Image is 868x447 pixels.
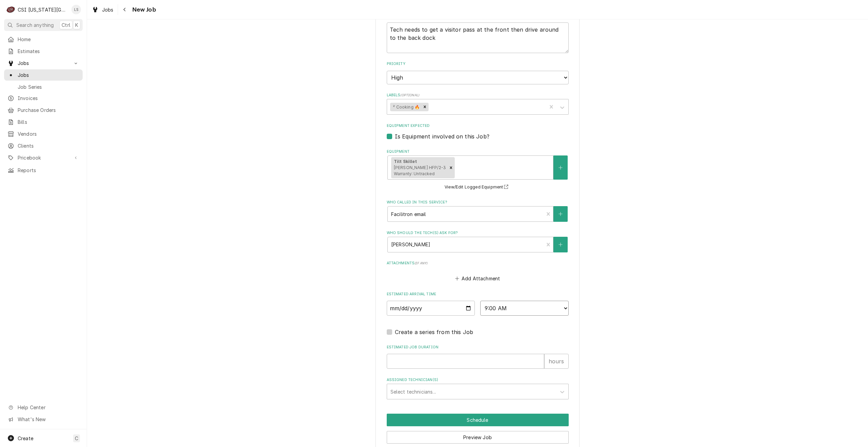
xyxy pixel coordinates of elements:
[102,6,114,13] span: Jobs
[421,103,429,112] div: Remove ² Cooking 🔥
[18,404,79,411] span: Help Center
[119,4,130,15] button: Navigate back
[387,123,569,129] label: Equipment Expected
[387,200,569,222] div: Who called in this service?
[558,212,563,216] svg: Create New Contact
[4,69,83,81] a: Jobs
[18,416,79,423] span: What's New
[553,155,568,180] button: Create New Equipment
[4,140,83,151] a: Clients
[4,116,83,128] a: Bills
[454,274,501,283] button: Add Attachment
[387,301,475,316] input: Date
[4,165,83,176] a: Reports
[395,132,489,140] label: Is Equipment involved on this Job?
[444,183,512,192] button: View/Edit Logged Equipment
[558,165,563,170] svg: Create New Equipment
[558,242,563,247] svg: Create New Contact
[387,414,569,426] div: Button Group Row
[387,22,569,53] textarea: Tech needs to get a visitor pass at the front then drive around to the back dock
[394,165,446,176] span: [PERSON_NAME] HFP/2-3 Warranty: Untracked
[75,435,78,442] span: C
[16,21,54,29] span: Search anything
[71,5,81,14] div: LS
[480,301,569,316] select: Time Select
[415,261,428,265] span: ( if any )
[387,345,569,369] div: Estimated Job Duration
[18,60,69,67] span: Jobs
[18,130,79,137] span: Vendors
[62,21,70,29] span: Ctrl
[387,61,569,84] div: Priority
[387,377,569,383] label: Assigned Technician(s)
[387,261,569,266] label: Attachments
[4,402,83,413] a: Go to Help Center
[18,154,69,161] span: Pricebook
[387,345,569,350] label: Estimated Job Duration
[4,414,83,425] a: Go to What's New
[18,6,68,13] div: CSI [US_STATE][GEOGRAPHIC_DATA]
[4,152,83,163] a: Go to Pricebook
[387,292,569,316] div: Estimated Arrival Time
[18,167,79,174] span: Reports
[387,93,569,115] div: Labels
[18,118,79,126] span: Bills
[394,159,417,164] strong: Tilt Skillet
[387,93,569,98] label: Labels
[387,123,569,140] div: Equipment Expected
[130,5,156,14] span: New Job
[390,103,421,112] div: ² Cooking 🔥
[387,230,569,236] label: Who should the tech(s) ask for?
[71,5,81,14] div: Lindy Springer's Avatar
[4,57,83,69] a: Go to Jobs
[18,36,79,43] span: Home
[18,48,79,55] span: Estimates
[4,93,83,104] a: Invoices
[553,206,568,222] button: Create New Contact
[4,34,83,45] a: Home
[89,4,116,15] a: Jobs
[75,21,78,29] span: K
[6,5,16,14] div: C
[387,149,569,154] label: Equipment
[18,142,79,149] span: Clients
[400,93,419,97] span: ( optional )
[18,435,33,441] span: Create
[4,128,83,139] a: Vendors
[4,104,83,116] a: Purchase Orders
[387,200,569,205] label: Who called in this service?
[544,354,569,369] div: hours
[18,71,79,79] span: Jobs
[387,426,569,444] div: Button Group Row
[387,149,569,191] div: Equipment
[447,157,455,178] div: Remove [object Object]
[4,46,83,57] a: Estimates
[18,83,79,90] span: Job Series
[4,81,83,93] a: Job Series
[387,61,569,67] label: Priority
[18,95,79,102] span: Invoices
[387,431,569,444] button: Preview Job
[387,261,569,283] div: Attachments
[387,230,569,252] div: Who should the tech(s) ask for?
[387,292,569,297] label: Estimated Arrival Time
[387,13,569,53] div: Technician Instructions
[6,5,16,14] div: CSI Kansas City's Avatar
[18,106,79,114] span: Purchase Orders
[553,237,568,252] button: Create New Contact
[387,414,569,426] button: Schedule
[387,377,569,399] div: Assigned Technician(s)
[4,19,83,31] button: Search anythingCtrlK
[395,328,473,336] label: Create a series from this Job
